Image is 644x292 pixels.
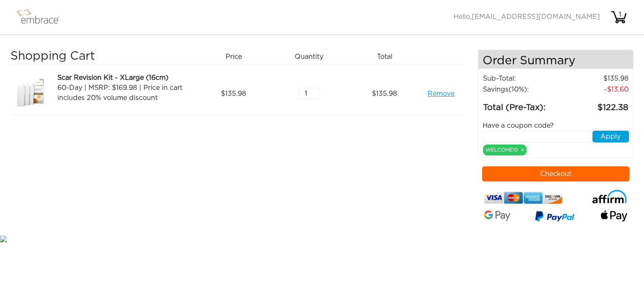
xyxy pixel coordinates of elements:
img: Google-Pay-Logo.svg [484,210,511,221]
td: Savings : [483,84,563,95]
div: Price [199,50,275,64]
div: 1 [612,10,628,20]
td: 122.38 [563,95,629,114]
img: affirm-logo.svg [592,190,627,204]
h3: Shopping Cart [10,50,193,64]
span: Quantity [295,52,323,62]
span: Hello, [454,13,600,20]
td: Sub-Total: [483,73,563,84]
td: 13.60 [563,84,629,95]
img: 3dfb6d7a-8da9-11e7-b605-02e45ca4b85b.jpeg [10,73,52,115]
a: x [521,146,524,153]
button: Apply [592,131,629,142]
span: 135.98 [221,89,246,99]
div: WELCOME10 [483,145,527,155]
span: 135.98 [372,89,397,99]
button: Checkout [482,166,630,182]
img: fullApplePay.png [601,210,627,221]
img: cart [610,9,627,26]
a: Remove [428,89,454,99]
img: paypal-v3.png [535,209,574,225]
div: Scar Revision Kit - XLarge (16cm) [57,73,193,83]
td: Total (Pre-Tax): [483,95,563,114]
h4: Order Summary [478,50,634,69]
span: (10%) [509,86,527,93]
span: [EMAIL_ADDRESS][DOMAIN_NAME] [472,13,600,20]
td: 135.98 [563,73,629,84]
img: credit-cards.png [484,190,563,206]
div: 60-Day | MSRP: $169.98 | Price in cart includes 20% volume discount [57,83,193,103]
div: Have a coupon code? [476,121,636,131]
a: 1 [610,13,627,20]
img: logo.png [15,7,69,28]
div: Total [350,50,426,64]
